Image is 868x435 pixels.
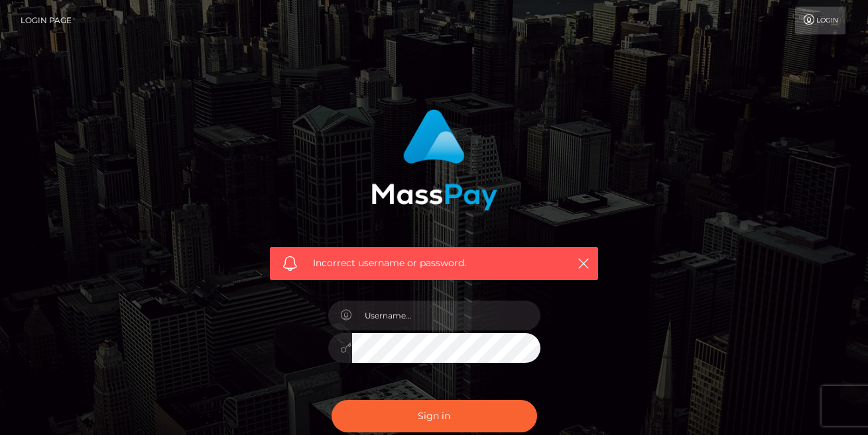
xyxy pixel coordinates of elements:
[332,400,537,432] button: Sign in
[21,7,72,34] a: Login Page
[352,301,540,330] input: Username...
[795,7,845,34] a: Login
[313,256,555,270] span: Incorrect username or password.
[371,109,497,211] img: MassPay Login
